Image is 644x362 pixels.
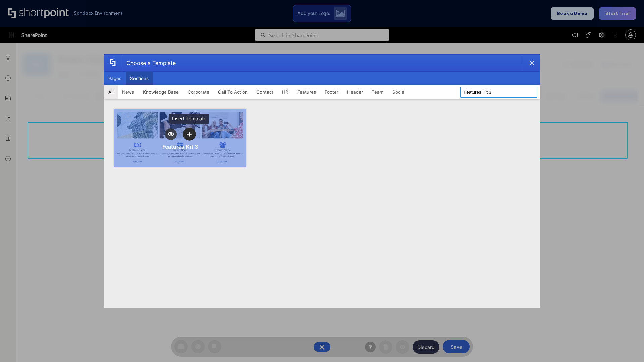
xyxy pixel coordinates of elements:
button: Header [343,85,367,99]
button: HR [278,85,293,99]
button: Corporate [183,85,214,99]
button: Features [293,85,320,99]
button: News [118,85,139,99]
button: Sections [126,72,153,85]
button: Social [388,85,410,99]
button: All [104,85,118,99]
input: Search [460,87,537,98]
div: template selector [104,54,540,308]
button: Contact [252,85,278,99]
div: Choose a Template [121,55,176,71]
button: Pages [104,72,126,85]
iframe: Chat Widget [610,330,644,362]
button: Team [367,85,388,99]
div: Features Kit 3 [162,143,198,150]
button: Knowledge Base [139,85,183,99]
button: Footer [320,85,343,99]
button: Call To Action [214,85,252,99]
